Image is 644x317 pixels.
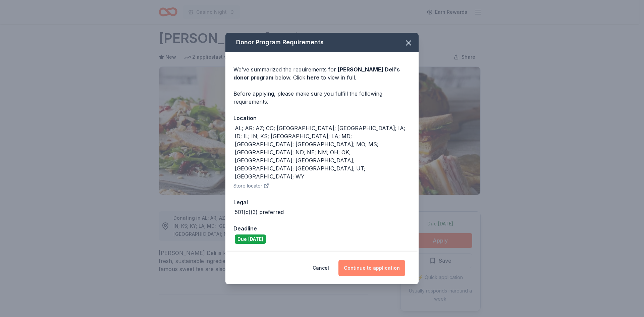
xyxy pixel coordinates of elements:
[313,260,329,276] button: Cancel
[225,33,419,52] div: Donor Program Requirements
[235,208,284,216] div: 501(c)(3) preferred
[235,124,411,180] div: AL; AR; AZ; CO; [GEOGRAPHIC_DATA]; [GEOGRAPHIC_DATA]; IA; ID; IL; IN; KS; [GEOGRAPHIC_DATA]; LA; ...
[235,234,266,244] div: Due [DATE]
[233,182,269,190] button: Store locator
[233,114,411,122] div: Location
[233,224,411,233] div: Deadline
[307,73,319,82] a: here
[233,198,411,207] div: Legal
[233,90,411,106] div: Before applying, please make sure you fulfill the following requirements:
[338,260,405,276] button: Continue to application
[233,65,411,82] div: We've summarized the requirements for below. Click to view in full.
